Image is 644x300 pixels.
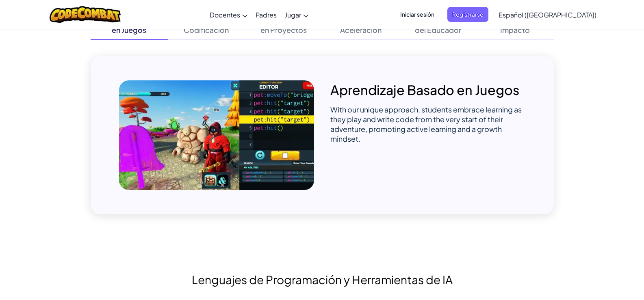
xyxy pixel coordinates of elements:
a: Docentes [206,4,252,26]
img: CodeCombat logo [50,6,121,23]
img: Aprendizaje Basado en Juegos[NEWLINE] [119,80,314,190]
span: With our unique approach, students embrace learning as they play and write code from the very sta... [330,105,522,143]
span: Docentes [210,11,240,19]
span: Español ([GEOGRAPHIC_DATA]) [499,11,596,19]
h2: Lenguajes de Programación y Herramientas de IA [91,271,554,288]
a: Jugar [281,4,312,26]
div: Codificación [184,25,229,35]
div: del Educador [415,25,461,35]
a: Padres [252,4,281,26]
div: Aceleración [340,25,382,35]
a: Español ([GEOGRAPHIC_DATA]) [494,4,601,26]
button: Registrarse [447,7,488,22]
p: Aprendizaje Basado en Juegos [330,80,525,99]
button: Iniciar sesión [395,7,439,22]
div: Impacto [500,25,530,35]
span: Jugar [285,11,301,19]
